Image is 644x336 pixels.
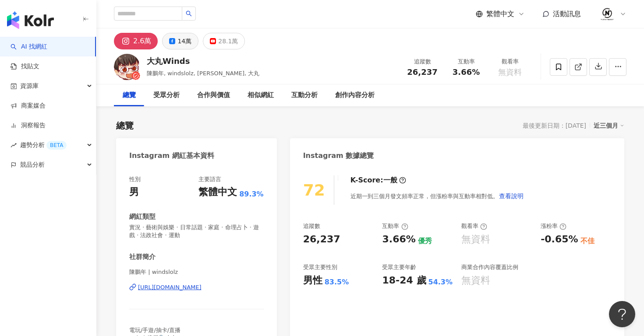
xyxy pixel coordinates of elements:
[303,233,340,246] div: 26,237
[499,187,524,205] button: 查看說明
[461,233,490,246] div: 無資料
[461,274,490,287] div: 無資料
[186,10,192,17] span: search
[303,263,337,271] div: 受眾主要性別
[11,101,46,110] a: 商案媒合
[129,252,156,262] div: 社群簡介
[541,222,566,230] div: 漲粉率
[325,277,349,287] div: 83.5%
[499,192,524,199] span: 查看說明
[382,233,415,246] div: 3.66%
[11,121,46,130] a: 洞察報告
[198,185,237,199] div: 繁體中文
[303,222,320,230] div: 追蹤數
[541,233,578,246] div: -0.65%
[123,90,136,101] div: 總覽
[7,11,54,29] img: logo
[20,135,67,155] span: 趨勢分析
[453,68,480,77] span: 3.66%
[129,283,264,291] a: [URL][DOMAIN_NAME]
[382,263,416,271] div: 受眾主要年齡
[20,76,39,96] span: 資源庫
[46,141,67,150] div: BETA
[449,57,483,66] div: 互動率
[129,175,141,183] div: 性別
[197,90,230,101] div: 合作與價值
[498,68,522,77] span: 無資料
[382,222,408,230] div: 互動率
[291,90,318,101] div: 互動分析
[594,120,624,131] div: 近三個月
[147,70,259,77] span: 陳鵬年, windslolz, [PERSON_NAME], 大丸
[580,236,594,246] div: 不佳
[114,33,158,49] button: 2.6萬
[129,185,139,199] div: 男
[303,181,325,199] div: 72
[162,33,198,49] button: 14萬
[116,119,134,132] div: 總覽
[486,9,514,19] span: 繁體中文
[350,187,524,205] div: 近期一到三個月發文頻率正常，但漲粉率與互動率相對低。
[383,175,397,185] div: 一般
[599,6,616,22] img: 02.jpeg
[553,10,581,18] span: 活動訊息
[11,62,39,71] a: 找貼文
[198,175,221,183] div: 主要語言
[11,42,47,51] a: searchAI 找網紅
[129,151,214,161] div: Instagram 網紅基本資料
[11,142,17,148] span: rise
[248,90,274,101] div: 相似網紅
[609,301,635,327] iframe: Help Scout Beacon - Open
[418,236,432,246] div: 優秀
[461,222,487,230] div: 觀看率
[20,155,45,175] span: 競品分析
[153,90,180,101] div: 受眾分析
[303,151,374,161] div: Instagram 數據總覽
[218,35,238,47] div: 28.1萬
[203,33,245,49] button: 28.1萬
[335,90,375,101] div: 創作內容分析
[523,122,586,129] div: 最後更新日期：[DATE]
[138,283,202,291] div: [URL][DOMAIN_NAME]
[147,56,259,66] div: 大丸Winds
[114,54,140,80] img: KOL Avatar
[428,277,453,287] div: 54.3%
[129,268,264,276] span: 陳鵬年 | windslolz
[382,274,426,287] div: 18-24 歲
[129,212,156,221] div: 網紅類型
[350,175,406,185] div: K-Score :
[177,35,191,47] div: 14萬
[406,57,439,66] div: 追蹤數
[461,263,518,271] div: 商業合作內容覆蓋比例
[493,57,527,66] div: 觀看率
[239,189,264,199] span: 89.3%
[407,67,437,77] span: 26,237
[129,224,264,239] span: 實況 · 藝術與娛樂 · 日常話題 · 家庭 · 命理占卜 · 遊戲 · 法政社會 · 運動
[303,274,322,287] div: 男性
[133,35,151,47] div: 2.6萬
